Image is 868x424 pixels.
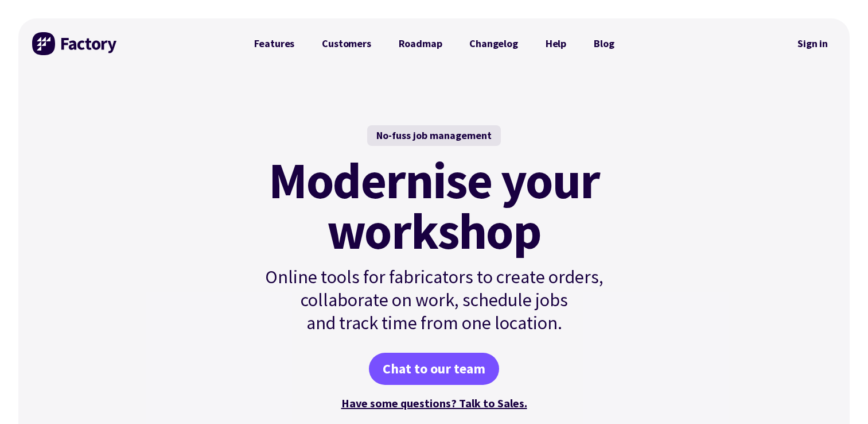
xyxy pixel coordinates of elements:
a: Have some questions? Talk to Sales. [341,396,527,410]
a: Roadmap [385,32,456,55]
nav: Primary Navigation [240,32,628,55]
mark: Modernise your workshop [268,155,600,256]
p: Online tools for fabricators to create orders, collaborate on work, schedule jobs and track time ... [240,265,628,334]
a: Blog [580,32,628,55]
iframe: Chat Widget [811,369,868,424]
a: Help [532,32,580,55]
div: No-fuss job management [367,125,501,146]
nav: Secondary Navigation [789,30,836,57]
a: Chat to our team [369,353,499,385]
img: Factory [32,32,118,55]
a: Sign in [789,30,836,57]
a: Features [240,32,309,55]
a: Customers [308,32,384,55]
a: Changelog [456,32,531,55]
